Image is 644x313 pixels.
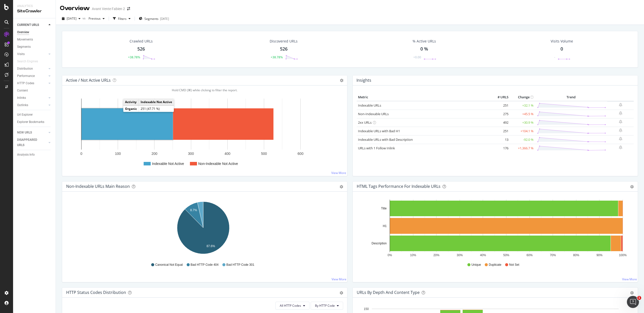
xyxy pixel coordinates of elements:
svg: A chart. [357,200,631,258]
div: Avant Vente Fabien 2 [92,6,125,11]
text: 20% [433,253,439,257]
div: bell-plus [619,120,622,124]
a: Inlinks [17,95,47,101]
td: 251 [490,101,510,110]
a: View More [622,277,637,281]
a: Analysis Info [17,152,52,157]
div: Performance [17,73,35,79]
a: Non-Indexable URLs [358,112,389,116]
div: Visits [17,52,25,57]
div: 0 % [420,46,428,52]
a: Segments [17,44,52,50]
div: URLs by Depth and Content Type [357,290,420,295]
td: +30.9 % [510,118,535,127]
td: Organic [123,106,139,112]
div: Discovered URLs [270,39,298,44]
h4: Insights [356,77,371,84]
a: Indexable URLs [358,103,381,108]
h4: Active / Not Active URLs [66,77,111,84]
div: Overview [60,4,90,13]
div: Filters [118,17,127,21]
span: Bad HTTP Code 404 [191,263,219,267]
td: 251 (47.71 %) [139,106,174,112]
div: Search Engines [17,59,38,64]
text: Indexable Not Active [152,162,184,166]
div: gear [340,291,343,295]
text: 100 [115,152,121,156]
text: 500 [261,152,267,156]
a: Performance [17,73,47,79]
svg: A chart. [66,200,340,258]
div: bell-plus [619,128,622,132]
button: Previous [87,15,107,23]
text: 87.6% [207,244,215,248]
div: bell-plus [619,103,622,107]
text: 80% [573,253,579,257]
div: Crawled URLs [130,39,153,44]
th: # URLS [490,94,510,101]
div: gear [630,185,634,189]
text: 200 [151,152,157,156]
span: 1 [637,296,641,300]
button: Filters [111,15,133,23]
div: 526 [280,46,288,52]
a: Indexable URLs with Bad H1 [358,129,400,133]
i: Options [340,79,343,82]
text: 400 [224,152,230,156]
span: By HTTP Code [315,303,335,308]
div: arrow-right-arrow-left [127,7,130,11]
svg: A chart. [66,94,340,172]
div: gear [340,185,343,189]
div: gear [630,291,634,295]
a: Visits [17,52,47,57]
span: Bad HTTP Code 301 [226,263,254,267]
span: Not Set [509,263,519,267]
div: NEW URLS [17,130,32,135]
text: 40% [480,253,486,257]
text: H1 [383,224,387,228]
div: Visits Volume [551,39,573,44]
div: Url Explorer [17,112,33,117]
td: Indexable Not Active [139,99,174,105]
a: Overview [17,30,52,35]
div: % Active URLs [413,39,436,44]
div: Overview [17,30,29,35]
span: 2025 Oct. 3rd [67,16,76,21]
a: View More [332,277,346,281]
span: All HTTP Codes [280,303,301,308]
a: NEW URLS [17,130,47,135]
div: SiteCrawler [17,8,52,14]
div: Content [17,88,28,93]
iframe: Intercom live chat [627,296,639,308]
span: Unique [471,263,481,267]
span: Canonical Not Equal [155,263,183,267]
a: View More [331,171,346,175]
text: 70% [550,253,556,257]
text: 10% [410,253,416,257]
a: HTTP Codes [17,81,47,86]
div: 526 [137,46,145,52]
th: Change [510,94,535,101]
div: Movements [17,37,33,42]
a: 2xx URLs [358,120,372,125]
text: 100% [619,253,627,257]
text: 30% [457,253,463,257]
a: Search Engines [17,59,43,64]
div: Analysis Info [17,152,35,157]
div: Inlinks [17,95,26,101]
div: Distribution [17,66,33,71]
div: Explorer Bookmarks [17,119,44,125]
div: +38.78% [271,55,283,59]
div: Non-Indexable URLs Main Reason [66,184,130,189]
td: 275 [490,110,510,118]
button: By HTTP Code [311,302,343,310]
text: 90% [596,253,602,257]
div: HTML Tags Performance for Indexable URLs [357,184,440,189]
td: 176 [490,144,510,152]
span: vs [83,16,87,20]
td: -92.0 % [510,135,535,144]
span: Duplicate [489,263,501,267]
text: 0 [80,152,83,156]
